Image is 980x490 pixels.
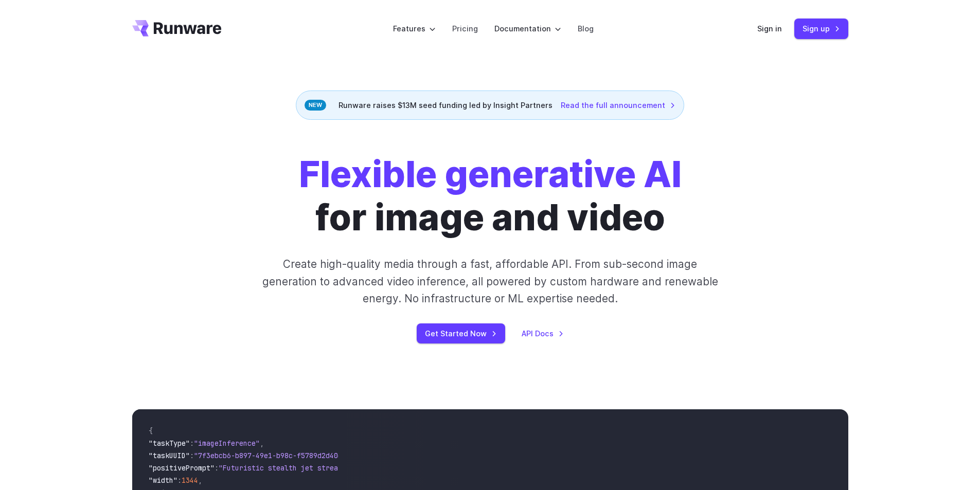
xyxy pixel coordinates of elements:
span: "positivePrompt" [149,463,215,473]
span: "width" [149,476,177,485]
span: "Futuristic stealth jet streaking through a neon-lit cityscape with glowing purple exhaust" [219,463,593,473]
span: "imageInference" [194,439,260,448]
a: Read the full announcement [561,99,675,111]
span: , [198,476,202,485]
p: Create high-quality media through a fast, affordable API. From sub-second image generation to adv... [261,256,719,307]
span: : [190,439,194,448]
label: Documentation [494,23,561,34]
a: Sign up [794,19,848,39]
span: : [177,476,182,485]
span: : [190,451,194,460]
a: Sign in [757,23,782,34]
a: Pricing [452,23,478,34]
a: Get Started Now [417,323,505,343]
span: : [215,463,219,473]
a: Go to / [132,20,222,37]
strong: Flexible generative AI [299,152,682,196]
span: "7f3ebcb6-b897-49e1-b98c-f5789d2d40d7" [194,451,350,460]
span: "taskType" [149,439,190,448]
a: API Docs [522,328,564,339]
span: "taskUUID" [149,451,190,460]
span: 1344 [182,476,198,485]
span: , [260,439,264,448]
a: Blog [578,23,594,34]
span: { [149,426,153,435]
div: Runware raises $13M seed funding led by Insight Partners [296,90,684,120]
label: Features [393,23,436,34]
h1: for image and video [299,153,682,239]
